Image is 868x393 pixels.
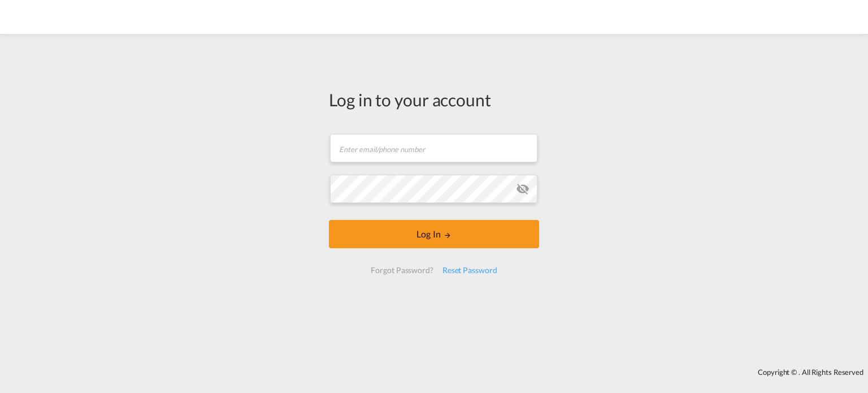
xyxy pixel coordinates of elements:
input: Enter email/phone number [330,134,537,162]
button: LOGIN [329,220,539,248]
div: Log in to your account [329,88,539,111]
div: Forgot Password? [366,260,437,280]
div: Reset Password [438,260,502,280]
md-icon: icon-eye-off [516,182,530,196]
